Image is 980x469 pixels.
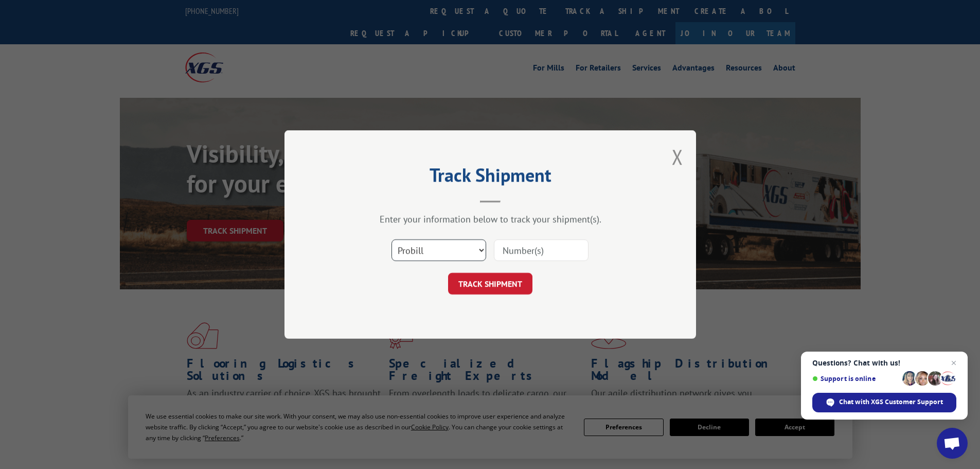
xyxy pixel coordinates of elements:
[839,397,943,407] span: Chat with XGS Customer Support
[812,375,899,383] span: Support is online
[672,143,683,170] button: Close modal
[937,428,968,459] div: Open chat
[812,393,956,412] div: Chat with XGS Customer Support
[812,359,956,367] span: Questions? Chat with us!
[336,213,645,225] div: Enter your information below to track your shipment(s).
[494,239,589,261] input: Number(s)
[336,168,645,187] h2: Track Shipment
[448,273,532,294] button: TRACK SHIPMENT
[948,357,960,369] span: Close chat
